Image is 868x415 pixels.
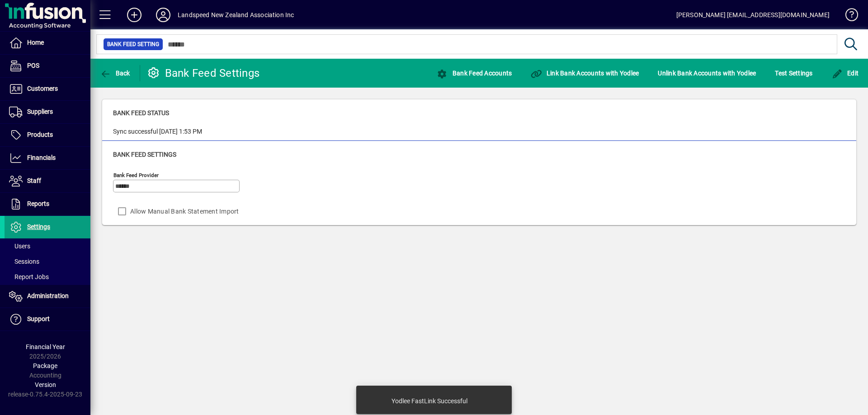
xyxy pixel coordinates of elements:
span: Bank Feed Accounts [437,70,512,77]
span: Package [33,362,57,369]
span: Back [100,70,130,77]
span: Test Settings [775,66,812,80]
span: Administration [27,292,69,299]
button: Edit [830,65,861,81]
a: Suppliers [5,101,90,123]
span: Suppliers [27,108,53,115]
mat-label: Bank Feed Provider [113,172,159,178]
span: Financial Year [26,343,65,350]
a: Report Jobs [5,269,90,284]
span: Customers [27,85,58,92]
button: Back [98,65,132,81]
a: Sessions [5,254,90,269]
span: Sessions [9,258,39,265]
button: Unlink Bank Accounts with Yodlee [656,65,758,81]
a: Home [5,32,90,54]
a: Support [5,308,90,331]
span: Version [35,381,56,388]
div: Bank Feed Settings [147,66,260,80]
a: POS [5,55,90,77]
a: Reports [5,193,90,215]
div: Yodlee FastLink Successful [392,396,467,406]
button: Test Settings [773,65,815,81]
a: Customers [5,78,90,100]
div: Landspeed New Zealand Association Inc [178,8,294,22]
button: Link Bank Accounts with Yodlee [528,65,641,81]
div: Sync successful [DATE] 1:53 PM [113,127,202,136]
a: Knowledge Base [839,2,857,31]
span: Staff [27,177,41,184]
a: Users [5,238,90,254]
span: Bank Feed Settings [113,151,176,158]
a: Financials [5,147,90,169]
span: Unlink Bank Accounts with Yodlee [658,66,756,80]
span: Reports [27,200,49,207]
app-page-header-button: Back [90,65,140,81]
span: Bank Feed Status [113,109,169,117]
span: Edit [832,70,859,77]
span: Report Jobs [9,273,49,280]
span: POS [27,62,39,69]
span: Link Bank Accounts with Yodlee [531,70,639,77]
button: Add [120,7,149,23]
a: Products [5,124,90,146]
span: Financials [27,154,56,161]
span: Support [27,315,50,322]
span: Products [27,131,53,138]
a: Staff [5,170,90,192]
span: Users [9,242,30,250]
span: Bank Feed Setting [107,40,159,49]
button: Profile [149,7,178,23]
span: Settings [27,223,50,230]
button: Bank Feed Accounts [434,65,514,81]
div: [PERSON_NAME] [EMAIL_ADDRESS][DOMAIN_NAME] [676,8,830,22]
a: Administration [5,285,90,308]
span: Home [27,39,44,46]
